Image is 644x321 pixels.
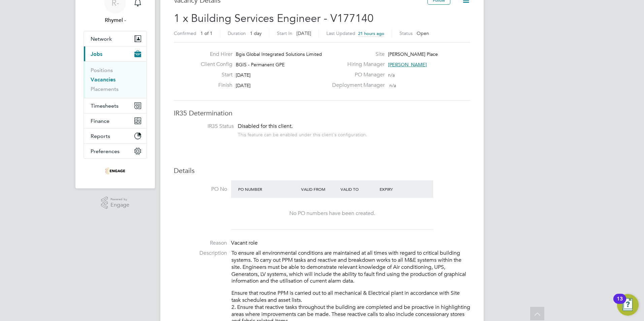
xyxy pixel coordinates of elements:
label: Client Config [195,61,232,68]
span: 1 x Building Services Engineer - V177140 [174,12,374,25]
label: Confirmed [174,30,196,36]
button: Open Resource Center, 13 new notifications [617,294,639,316]
button: Finance [84,113,147,128]
div: 13 [617,299,623,308]
span: 1 of 1 [200,30,213,36]
span: Engage [110,202,129,208]
label: Start In [277,30,292,36]
button: Timesheets [84,98,147,113]
span: n/a [389,82,396,88]
span: 21 hours ago [358,31,384,36]
div: Expiry [378,183,417,195]
a: Positions [91,67,113,73]
div: Jobs [84,61,147,98]
a: Placements [91,86,119,92]
span: Open [417,30,429,36]
a: Powered byEngage [101,197,130,209]
span: Finance [91,118,109,124]
span: n/a [388,72,395,78]
button: Preferences [84,144,147,158]
div: PO Number [236,183,299,195]
label: Deployment Manager [328,82,385,89]
h3: Details [174,166,470,175]
span: Network [91,36,112,42]
span: BGIS - Permanent GPE [236,62,285,68]
span: Rhymel - [84,16,147,24]
h3: IR35 Determination [174,109,470,117]
div: Valid To [339,183,378,195]
span: [DATE] [296,30,311,36]
label: PO Manager [328,71,385,78]
span: Preferences [91,148,120,154]
button: Reports [84,129,147,143]
span: Vacant role [231,240,258,246]
label: Site [328,51,385,58]
span: [PERSON_NAME] [388,62,427,68]
span: Reports [91,133,110,139]
button: Network [84,31,147,46]
label: Duration [228,30,246,36]
label: Start [195,71,232,78]
span: Jobs [91,51,102,57]
span: [DATE] [236,72,251,78]
img: thrivesw-logo-retina.png [105,166,125,176]
span: Powered by [110,197,129,202]
label: End Hirer [195,51,232,58]
span: Timesheets [91,103,119,109]
span: 1 day [250,30,262,36]
a: Go to home page [84,166,147,176]
label: IR35 Status [181,123,234,130]
span: Bgis Global Integrated Solutions Limited [236,51,322,57]
span: [DATE] [236,82,251,88]
label: PO No [174,186,227,193]
div: This feature can be enabled under this client's configuration. [238,130,367,138]
label: Hiring Manager [328,61,385,68]
label: Status [399,30,413,36]
span: [PERSON_NAME] Place [388,51,438,57]
label: Description [174,250,227,257]
div: Valid From [299,183,339,195]
label: Last Updated [326,30,355,36]
label: Reason [174,240,227,247]
button: Jobs [84,46,147,61]
label: Finish [195,82,232,89]
span: Disabled for this client. [238,123,293,130]
div: No PO numbers have been created. [238,210,426,217]
a: Vacancies [91,76,116,83]
p: To ensure all environmental conditions are maintained at all times with regard to critical buildi... [231,250,470,285]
